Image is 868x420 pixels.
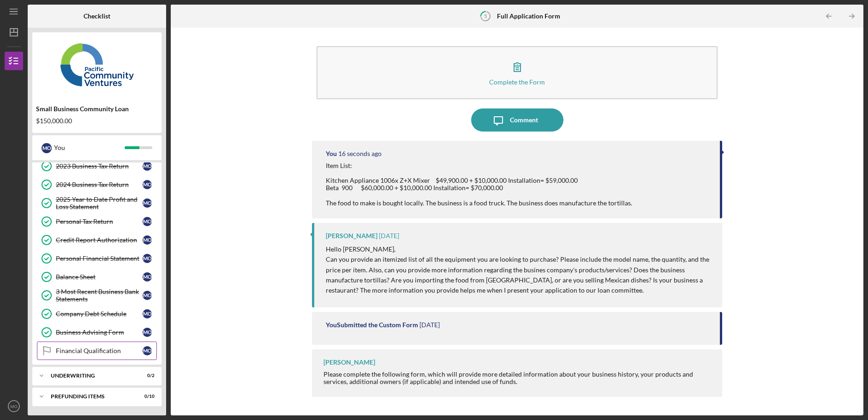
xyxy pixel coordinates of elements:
[37,305,157,323] a: Company Debt ScheduleMO
[37,175,157,194] a: 2024 Business Tax ReturnMO
[36,105,158,113] div: Small Business Community Loan
[143,291,152,300] div: M O
[37,249,157,268] a: Personal Financial StatementMO
[143,198,152,208] div: M O
[317,46,718,99] button: Complete the Form
[56,181,143,188] div: 2024 Business Tax Return
[56,273,143,281] div: Balance Sheet
[56,288,143,303] div: 3 Most Recent Business Bank Statements
[484,13,487,19] tspan: 5
[326,162,632,207] div: Item List: Kitchen Appliance 1006x Z+X Mixer $49,900.00 + $10,000.00 Installation= $59,000.00 Bet...
[37,212,157,231] a: Personal Tax ReturnMO
[326,232,377,240] div: [PERSON_NAME]
[143,180,152,189] div: M O
[138,394,155,399] div: 0 / 10
[510,108,538,132] div: Comment
[56,347,143,354] div: Financial Qualification
[323,371,713,385] div: Please complete the following form, which will provide more detailed information about your busin...
[143,328,152,337] div: M O
[56,236,143,244] div: Credit Report Authorization
[143,272,152,282] div: M O
[143,217,152,226] div: M O
[323,359,375,366] div: [PERSON_NAME]
[37,157,157,175] a: 2023 Business Tax ReturnMO
[42,143,52,153] div: M O
[37,194,157,212] a: 2025 Year to Date Profit and Loss StatementMO
[138,373,155,378] div: 0 / 2
[37,323,157,342] a: Business Advising FormMO
[51,394,132,399] div: Prefunding Items
[54,140,125,156] div: You
[37,231,157,249] a: Credit Report AuthorizationMO
[338,150,382,157] time: 2025-10-08 21:27
[143,309,152,318] div: M O
[37,342,157,360] a: Financial QualificationMO
[56,218,143,225] div: Personal Tax Return
[143,346,152,355] div: M O
[379,232,399,240] time: 2025-10-02 23:59
[37,286,157,305] a: 3 Most Recent Business Bank StatementsMO
[56,255,143,262] div: Personal Financial Statement
[471,108,563,132] button: Comment
[37,268,157,286] a: Balance SheetMO
[326,244,713,254] p: Hello [PERSON_NAME],
[489,78,545,85] div: Complete the Form
[326,150,337,157] div: You
[36,117,158,125] div: $150,000.00
[84,12,110,20] b: Checklist
[497,12,560,20] b: Full Application Form
[10,404,17,409] text: MO
[326,254,713,296] p: Can you provide an itemized list of all the equipment you are looking to purchase? Please include...
[419,321,440,329] time: 2025-10-01 19:55
[143,235,152,245] div: M O
[5,397,23,415] button: MO
[51,373,132,378] div: Underwriting
[56,162,143,170] div: 2023 Business Tax Return
[56,196,143,210] div: 2025 Year to Date Profit and Loss Statement
[32,37,162,92] img: Product logo
[56,310,143,318] div: Company Debt Schedule
[143,254,152,263] div: M O
[56,329,143,336] div: Business Advising Form
[143,162,152,171] div: M O
[326,321,418,329] div: You Submitted the Custom Form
